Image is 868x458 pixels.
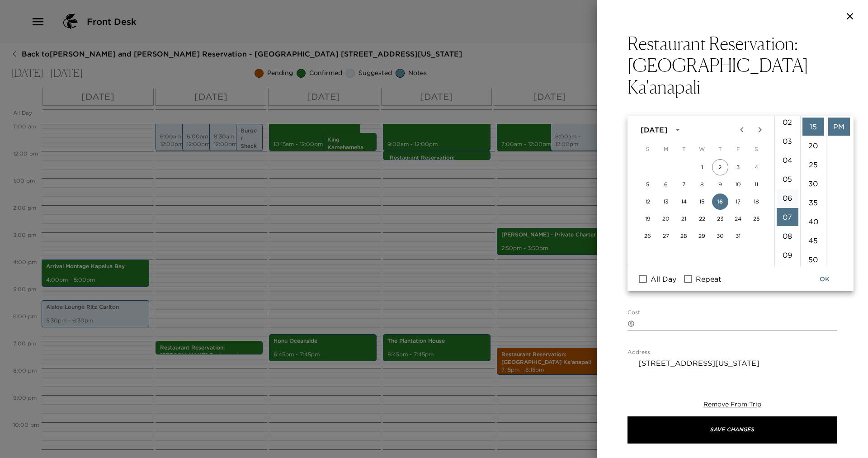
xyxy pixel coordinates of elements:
button: 27 [658,228,674,244]
button: 20 [658,211,674,227]
button: 15 [694,194,710,210]
li: 4 hours [777,151,798,169]
button: 5 [640,176,656,193]
button: 1 [694,159,710,175]
button: 11 [748,176,764,193]
li: 7 hours [777,208,798,226]
button: 14 [676,194,692,210]
button: 28 [676,228,692,244]
li: 6 hours [777,189,798,207]
span: Friday [730,140,746,158]
button: calendar view is open, switch to year view [670,122,685,137]
button: 25 [748,211,764,227]
button: 7 [676,176,692,193]
li: 8 hours [777,227,798,245]
button: 24 [730,211,746,227]
button: Previous month [733,121,751,139]
li: 30 minutes [802,175,824,193]
li: 2 hours [777,113,798,131]
span: Sunday [640,140,656,158]
button: 3 [730,159,746,175]
button: 6 [658,176,674,193]
button: Remove From Trip [703,400,761,409]
textarea: [STREET_ADDRESS][US_STATE] [638,358,837,389]
ul: Select meridiem [826,116,852,267]
span: Wednesday [694,140,710,158]
li: 15 minutes [802,118,824,136]
li: 3 hours [777,132,798,150]
div: [DATE] [641,124,667,135]
span: Tuesday [676,140,692,158]
span: Thursday [712,140,728,158]
ul: Select hours [775,116,800,267]
button: 26 [640,228,656,244]
li: PM [828,118,850,136]
button: 31 [730,228,746,244]
label: Address [627,349,650,356]
span: Remove From Trip [703,400,761,408]
button: OK [810,271,839,288]
ul: Select minutes [800,116,826,267]
span: Repeat [696,274,721,284]
button: 22 [694,211,710,227]
button: 8 [694,176,710,193]
button: Next month [751,121,769,139]
li: 35 minutes [802,194,824,212]
label: Cost [627,309,640,316]
button: 16 [712,194,728,210]
button: 29 [694,228,710,244]
span: Monday [658,140,674,158]
li: 10 hours [777,265,798,283]
button: Restaurant Reservation: [GEOGRAPHIC_DATA] Ka'anapali [627,33,837,98]
button: 10 [730,176,746,193]
button: 23 [712,211,728,227]
button: 18 [748,194,764,210]
li: 5 hours [777,170,798,188]
button: 13 [658,194,674,210]
label: Start Date & Time [627,115,675,123]
span: All Day [651,274,676,284]
button: 21 [676,211,692,227]
button: 12 [640,194,656,210]
button: 9 [712,176,728,193]
li: 9 hours [777,246,798,264]
button: 19 [640,211,656,227]
button: 2 [712,159,728,175]
button: 30 [712,228,728,244]
span: Saturday [748,140,764,158]
label: End Date & Time [743,115,788,123]
button: Save Changes [627,416,837,444]
li: 50 minutes [802,250,824,269]
li: 20 minutes [802,137,824,155]
li: 45 minutes [802,231,824,250]
li: 40 minutes [802,212,824,231]
button: 4 [748,159,764,175]
button: 17 [730,194,746,210]
li: 25 minutes [802,156,824,174]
